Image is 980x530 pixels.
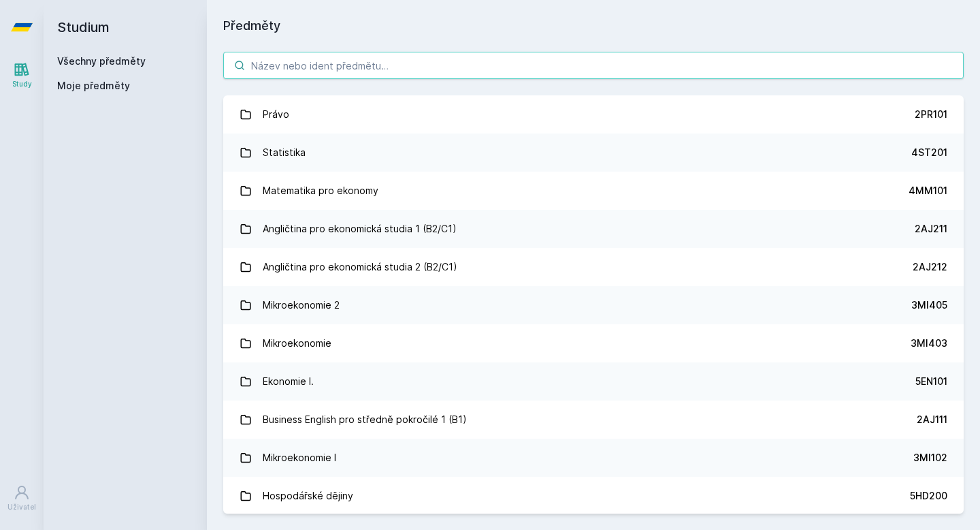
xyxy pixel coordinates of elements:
a: Ekonomie I. 5EN101 [223,362,964,401]
div: Právo [263,101,289,128]
div: 3MI102 [913,451,947,465]
div: Ekonomie I. [263,368,314,395]
div: Angličtina pro ekonomická studia 2 (B2/C1) [263,253,457,281]
div: Mikroekonomie [263,330,331,357]
div: 4ST201 [911,146,947,159]
a: Angličtina pro ekonomická studia 1 (B2/C1) 2AJ211 [223,210,964,248]
a: Mikroekonomie 3MI403 [223,324,964,362]
div: Mikroekonomie 2 [263,292,340,319]
div: 4MM101 [909,184,947,198]
div: 2PR101 [915,108,947,121]
a: Statistika 4ST201 [223,134,964,172]
div: 5EN101 [915,375,947,388]
div: Angličtina pro ekonomická studia 1 (B2/C1) [263,215,457,243]
a: Všechny předměty [57,55,146,67]
div: 2AJ111 [917,413,947,426]
div: Study [12,79,32,89]
div: Matematika pro ekonomy [263,177,378,204]
div: Hospodářské dějiny [263,482,353,510]
a: Uživatel [3,478,41,519]
a: Mikroekonomie 2 3MI405 [223,286,964,324]
a: Study [3,54,41,96]
div: 2AJ211 [915,222,947,236]
div: 5HD200 [910,489,947,503]
div: Uživatel [7,502,36,512]
div: Mikroekonomie I [263,444,336,471]
a: Matematika pro ekonomy 4MM101 [223,172,964,210]
div: Business English pro středně pokročilé 1 (B1) [263,406,467,433]
a: Mikroekonomie I 3MI102 [223,439,964,477]
span: Moje předměty [57,79,130,93]
input: Název nebo ident předmětu… [223,52,964,79]
a: Hospodářské dějiny 5HD200 [223,477,964,515]
div: 3MI403 [911,337,947,350]
div: 3MI405 [911,298,947,312]
h1: Předměty [223,16,964,35]
a: Právo 2PR101 [223,95,964,134]
a: Business English pro středně pokročilé 1 (B1) 2AJ111 [223,401,964,439]
div: Statistika [263,139,306,166]
div: 2AJ212 [913,260,947,274]
a: Angličtina pro ekonomická studia 2 (B2/C1) 2AJ212 [223,248,964,286]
